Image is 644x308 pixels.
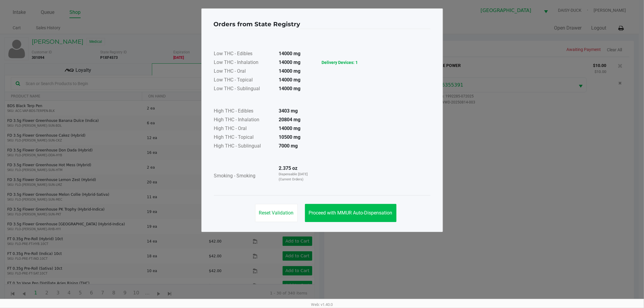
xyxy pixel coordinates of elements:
[279,59,301,65] strong: 14000 mg
[311,302,333,307] span: Web: v1.40.0
[279,68,301,74] strong: 14000 mg
[322,59,358,66] p: Delivery Devices: 1
[279,125,301,131] strong: 14000 mg
[214,67,274,76] td: Low THC - Oral
[279,77,301,83] strong: 14000 mg
[214,59,274,67] td: Low THC - Inhalation
[214,164,274,188] td: Smoking - Smoking
[214,76,274,85] td: Low THC - Topical
[279,165,298,171] strong: 2.375 oz
[279,108,298,114] strong: 3403 mg
[279,86,301,91] strong: 14000 mg
[214,85,274,94] td: Low THC - Sublingual
[279,134,301,140] strong: 10500 mg
[214,133,274,142] td: High THC - Topical
[279,172,312,182] p: Dispensable [DATE] (Current Orders)
[214,107,274,116] td: High THC - Edibles
[309,210,392,216] span: Proceed with MMUR Auto-Dispensation
[279,117,301,122] strong: 20804 mg
[279,143,298,149] strong: 7000 mg
[214,125,274,133] td: High THC - Oral
[214,50,274,59] td: Low THC - Edibles
[305,204,396,222] button: Proceed with MMUR Auto-Dispensation
[214,116,274,125] td: High THC - Inhalation
[279,51,301,56] strong: 14000 mg
[255,204,298,222] button: Reset Validation
[214,142,274,151] td: High THC - Sublingual
[214,20,300,29] h4: Orders from State Registry
[259,210,294,216] span: Reset Validation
